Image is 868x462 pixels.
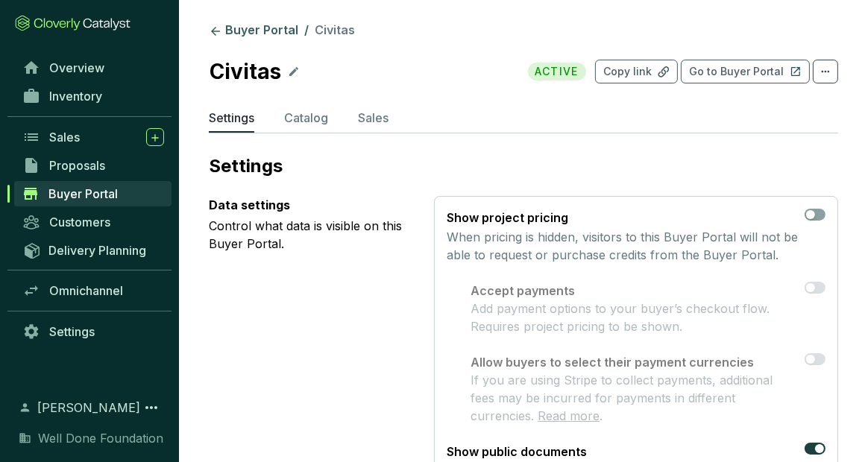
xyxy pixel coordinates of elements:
a: Read more [538,408,600,423]
span: ACTIVE [528,63,586,80]
span: Omnichannel [49,283,123,298]
a: Customers [15,209,172,235]
a: Inventory [15,83,172,109]
a: Overview [15,55,172,80]
p: Settings [209,109,254,127]
button: Go to Buyer Portal [681,60,810,83]
span: Delivery Planning [48,243,146,258]
p: Catalog [284,109,328,127]
p: Control what data is visible on this Buyer Portal. [209,217,410,253]
a: Omnichannel [15,278,172,303]
p: When pricing is hidden, visitors to this Buyer Portal will not be able to request or purchase cre... [447,228,799,264]
p: If you are using Stripe to collect payments, additional fees may be incurred for payments in diff... [471,371,799,425]
p: Show public documents [447,443,799,461]
span: Proposals [49,158,105,173]
a: Buyer Portal [206,22,301,40]
span: Inventory [49,89,102,104]
p: Add payment options to your buyer’s checkout flow. Requires project pricing to be shown. [471,300,799,335]
span: Overview [49,60,104,75]
span: Sales [49,130,80,145]
p: Accept payments [471,282,799,300]
span: [PERSON_NAME] [37,399,140,417]
a: Settings [15,319,172,344]
span: Buyer Portal [48,186,118,201]
span: Civitas [315,22,355,37]
span: Settings [49,324,95,339]
a: Sales [15,124,172,150]
p: Allow buyers to select their payment currencies [471,353,799,371]
a: Buyer Portal [14,181,172,206]
span: Well Done Foundation [38,429,163,447]
p: Go to Buyer Portal [689,64,784,79]
span: Customers [49,215,110,230]
p: Sales [358,109,389,127]
p: Civitas [209,55,282,88]
a: Delivery Planning [15,238,172,262]
p: Data settings [209,196,410,214]
p: Copy link [603,64,652,79]
p: Settings [209,154,838,178]
p: Show project pricing [447,209,799,227]
a: Proposals [15,153,172,178]
li: / [304,22,309,40]
button: Copy link [595,60,678,83]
